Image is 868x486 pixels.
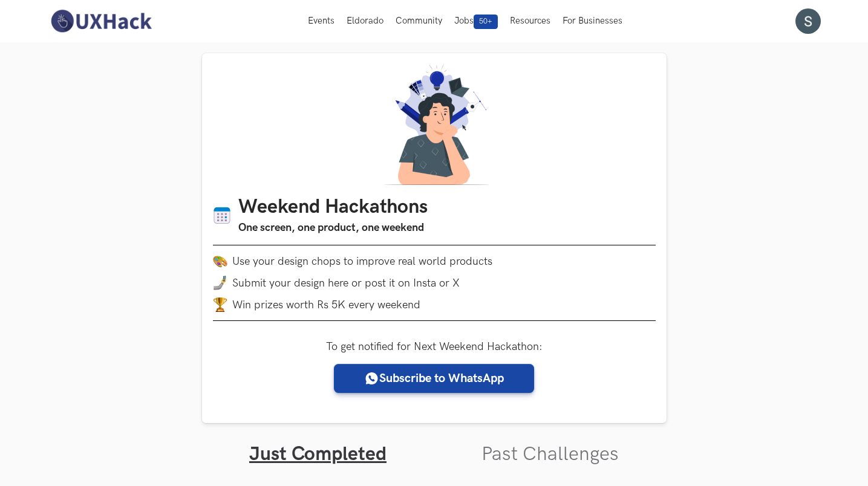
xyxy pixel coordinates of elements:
ul: Tabs Interface [202,423,667,466]
img: trophy.png [213,297,227,312]
h1: Weekend Hackathons [238,196,428,219]
img: mobile-in-hand.png [213,276,227,290]
h3: One screen, one product, one weekend [238,219,428,236]
img: A designer thinking [376,64,492,185]
label: To get notified for Next Weekend Hackathon: [326,340,543,353]
span: Submit your design here or post it on Insta or X [232,277,460,290]
img: UXHack-logo.png [47,8,155,34]
a: Past Challenges [481,442,619,466]
span: 50+ [474,15,498,29]
li: Use your design chops to improve real world products [213,254,656,268]
a: Just Completed [249,442,387,466]
img: Your profile pic [795,8,821,34]
li: Win prizes worth Rs 5K every weekend [213,297,656,312]
img: palette.png [213,254,227,268]
a: Subscribe to WhatsApp [334,364,534,393]
img: Calendar icon [213,206,231,225]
